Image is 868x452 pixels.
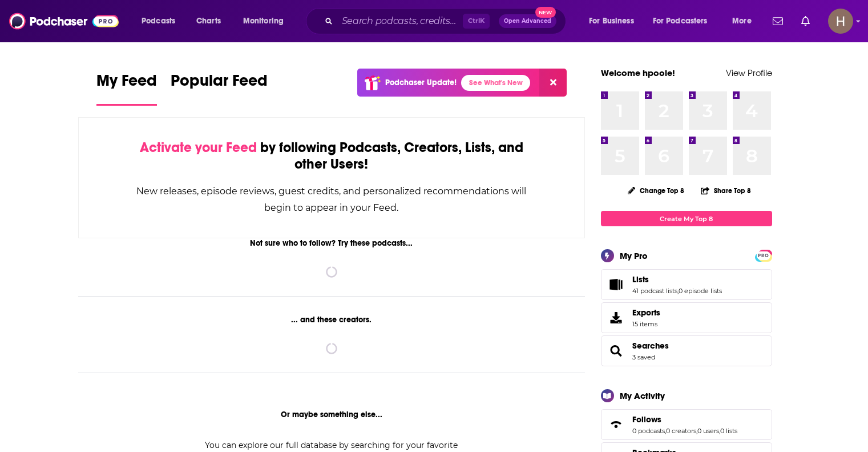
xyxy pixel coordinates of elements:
div: Search podcasts, credits, & more... [317,8,577,34]
a: 41 podcast lists [632,287,677,295]
span: Ctrl K [463,14,490,29]
span: Exports [632,307,660,318]
a: Welcome hpoole! [601,67,675,78]
a: Exports [601,302,772,333]
a: 0 podcasts [632,427,665,435]
img: Podchaser - Follow, Share and Rate Podcasts [9,10,119,32]
span: , [696,427,697,435]
span: Searches [601,335,772,366]
a: 0 lists [720,427,737,435]
a: My Feed [96,71,157,106]
a: 0 users [697,427,719,435]
button: open menu [235,12,298,30]
span: Lists [632,274,649,285]
button: open menu [581,12,648,30]
button: open menu [134,12,190,30]
button: Share Top 8 [700,179,752,202]
span: , [665,427,666,435]
span: PRO [757,251,770,260]
span: More [732,13,752,29]
div: Not sure who to follow? Try these podcasts... [78,238,586,248]
a: 3 saved [632,353,655,361]
div: Or maybe something else... [78,410,586,419]
span: Charts [196,13,221,29]
button: Change Top 8 [621,183,692,198]
span: Popular Feed [171,71,268,97]
a: Searches [605,343,628,359]
a: See What's New [461,75,530,91]
div: New releases, episode reviews, guest credits, and personalized recommendations will begin to appe... [136,183,528,216]
button: open menu [724,12,766,30]
img: User Profile [828,9,853,34]
span: Podcasts [142,13,175,29]
a: Follows [605,417,628,433]
span: Follows [632,414,661,425]
span: Logged in as hpoole [828,9,853,34]
a: View Profile [726,67,772,78]
span: For Business [589,13,634,29]
a: 0 creators [666,427,696,435]
a: Popular Feed [171,71,268,106]
span: Monitoring [243,13,284,29]
a: PRO [757,251,770,259]
a: Show notifications dropdown [797,11,814,31]
a: Follows [632,414,737,425]
div: My Pro [620,250,648,261]
span: , [677,287,679,295]
a: Charts [189,12,228,30]
span: My Feed [96,71,157,97]
p: Podchaser Update! [385,78,457,87]
span: , [719,427,720,435]
a: 0 episode lists [679,287,722,295]
button: Show profile menu [828,9,853,34]
button: Open AdvancedNew [499,14,556,28]
a: Searches [632,341,669,351]
span: Exports [605,310,628,326]
input: Search podcasts, credits, & more... [337,12,463,30]
div: by following Podcasts, Creators, Lists, and other Users! [136,139,528,173]
div: ... and these creators. [78,315,586,325]
span: 15 items [632,320,660,328]
button: open menu [645,12,724,30]
span: Open Advanced [504,18,551,24]
a: Create My Top 8 [601,211,772,226]
span: Activate your Feed [140,139,257,156]
div: My Activity [620,390,665,401]
a: Lists [605,277,628,293]
a: Show notifications dropdown [768,11,788,31]
span: Follows [601,409,772,440]
span: For Podcasters [653,13,708,29]
span: New [535,7,556,18]
span: Lists [601,269,772,300]
a: Lists [632,274,722,285]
